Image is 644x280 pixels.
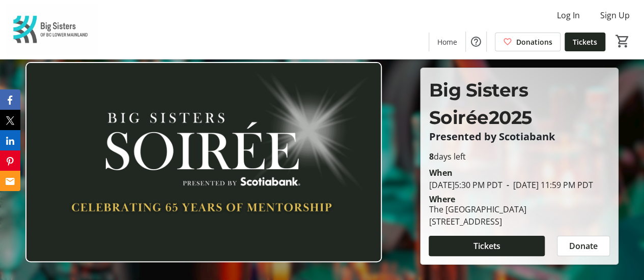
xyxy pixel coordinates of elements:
button: Donate [557,236,610,256]
span: Donations [516,37,552,47]
p: Presented by Scotiabank [429,131,610,142]
button: Cart [613,32,632,50]
img: Campaign CTA Media Photo [25,62,382,262]
div: [STREET_ADDRESS] [429,215,526,228]
button: Log In [549,7,588,23]
a: Home [429,33,465,51]
button: Tickets [429,236,545,256]
span: - [502,179,513,191]
a: Donations [495,33,561,51]
span: 8 [429,151,433,162]
span: Home [437,37,457,47]
div: Where [429,195,455,203]
img: Big Sisters of BC Lower Mainland's Logo [6,4,97,55]
div: When [429,167,452,179]
p: Big Sisters Soirée [429,76,610,131]
span: Tickets [573,37,597,47]
button: Sign Up [592,7,638,23]
a: Tickets [565,33,605,51]
span: Tickets [473,240,500,252]
span: Donate [569,240,598,252]
span: Log In [557,9,580,21]
button: Help [466,32,486,52]
span: 2025 [488,106,531,129]
span: [DATE] 11:59 PM PDT [502,179,593,191]
div: The [GEOGRAPHIC_DATA] [429,203,526,215]
span: [DATE] 5:30 PM PDT [429,179,502,191]
span: Sign Up [600,9,630,21]
p: days left [429,150,610,163]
